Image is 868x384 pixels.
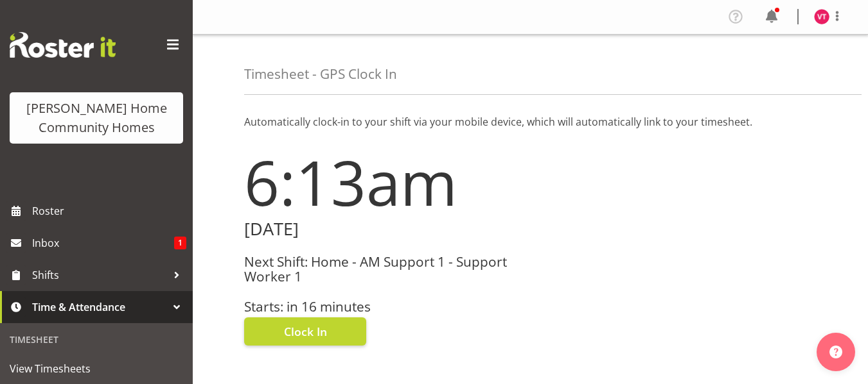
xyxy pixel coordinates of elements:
[244,147,523,217] h1: 6:13am
[814,9,829,24] img: vanessa-thornley8527.jpg
[244,299,523,314] h3: Starts: in 16 minutes
[244,114,817,129] p: Automatically clock-in to your shift via your mobile device, which will automatically link to you...
[32,233,174,253] span: Inbox
[3,326,190,353] div: Timesheet
[32,265,167,285] span: Shifts
[32,201,186,221] span: Roster
[244,317,366,346] button: Clock In
[244,255,523,285] h3: Next Shift: Home - AM Support 1 - Support Worker 1
[244,67,397,81] h4: Timesheet - GPS Clock In
[284,323,327,340] span: Clock In
[174,237,186,249] span: 1
[32,297,167,317] span: Time & Attendance
[244,219,523,239] h2: [DATE]
[829,346,842,358] img: help-xxl-2.png
[10,359,183,378] span: View Timesheets
[22,99,170,137] div: [PERSON_NAME] Home Community Homes
[10,32,116,58] img: Rosterit website logo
